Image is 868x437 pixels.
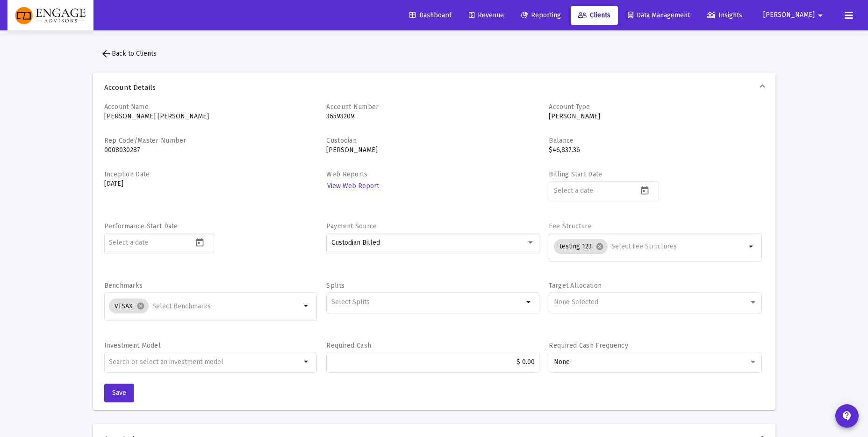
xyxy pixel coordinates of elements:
[331,299,524,306] input: Select Splits
[136,302,145,310] mat-icon: cancel
[326,282,344,290] label: Splits
[578,11,610,19] span: Clients
[93,102,775,410] div: Account Details
[331,358,535,366] input: $2000.00
[104,282,143,290] label: Benchmarks
[104,103,149,111] label: Account Name
[571,6,618,25] a: Clients
[611,243,746,250] input: Select Fee Structures
[326,112,539,121] p: 36593209
[549,170,602,178] label: Billing Start Date
[326,103,379,111] label: Account Number
[109,297,301,315] mat-chip-list: Selection
[554,358,570,366] span: None
[549,282,602,290] label: Target Allocation
[93,44,164,63] button: Back to Clients
[815,6,826,25] mat-icon: arrow_drop_down
[109,299,149,313] mat-chip: VTSAX
[109,239,193,247] input: Select a date
[549,103,590,111] label: Account Type
[620,6,697,25] a: Data Management
[326,179,380,193] a: View Web Report
[104,112,317,121] p: [PERSON_NAME] [PERSON_NAME]
[301,356,312,367] mat-icon: arrow_drop_down
[549,222,592,230] label: Fee Structure
[595,242,604,251] mat-icon: cancel
[100,50,157,58] span: Back to Clients
[104,137,187,145] label: Rep Code/Master Number
[628,11,690,19] span: Data Management
[326,342,371,350] label: Required Cash
[524,297,535,308] mat-icon: arrow_drop_down
[104,146,317,155] p: 0008030287
[469,11,504,19] span: Revenue
[326,137,357,145] label: Custodian
[409,11,452,19] span: Dashboard
[549,146,762,155] p: $46,837.36
[152,303,301,310] input: Select Benchmarks
[402,6,459,25] a: Dashboard
[104,384,134,402] button: Save
[514,6,568,25] a: Reporting
[193,235,207,249] button: Open calendar
[763,11,815,19] span: [PERSON_NAME]
[14,6,86,25] img: Dashboard
[326,170,367,178] label: Web Reports
[461,6,511,25] a: Revenue
[554,298,598,306] span: None Selected
[104,179,317,189] p: [DATE]
[549,342,628,350] label: Required Cash Frequency
[104,222,178,230] label: Performance Start Date
[104,83,760,92] span: Account Details
[112,389,126,397] span: Save
[327,182,379,190] span: View Web Report
[752,6,837,24] button: [PERSON_NAME]
[104,342,161,350] label: Investment Model
[707,11,742,19] span: Insights
[638,183,652,197] button: Open calendar
[746,241,757,252] mat-icon: arrow_drop_down
[331,297,524,308] mat-chip-list: Selection
[109,358,301,366] input: undefined
[841,410,853,422] mat-icon: contact_support
[521,11,561,19] span: Reporting
[554,187,638,195] input: Select a date
[104,170,150,178] label: Inception Date
[100,48,112,59] mat-icon: arrow_back
[554,239,608,254] mat-chip: testing 123
[331,239,380,247] span: Custodian Billed
[301,300,312,312] mat-icon: arrow_drop_down
[326,222,377,230] label: Payment Source
[549,137,574,145] label: Balance
[554,237,746,256] mat-chip-list: Selection
[549,112,762,121] p: [PERSON_NAME]
[700,6,750,25] a: Insights
[93,73,775,102] mat-expansion-panel-header: Account Details
[326,146,539,155] p: [PERSON_NAME]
